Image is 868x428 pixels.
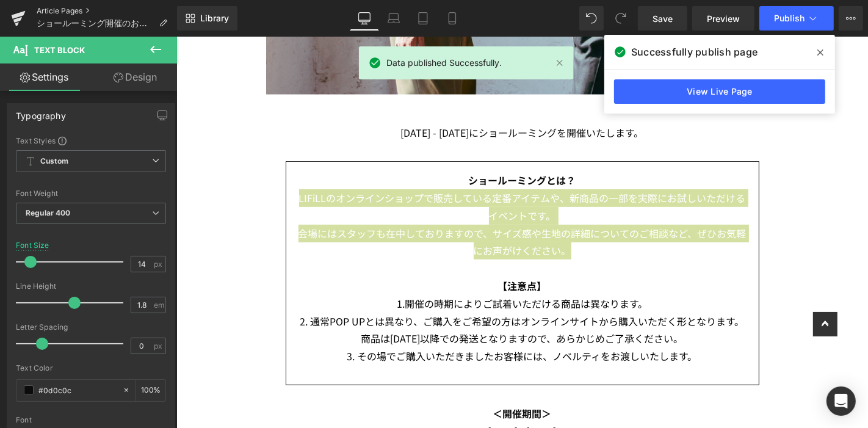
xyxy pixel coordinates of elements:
strong: ＜開催期間＞ [317,369,375,384]
div: Font Size [16,241,49,250]
span: 1. [220,259,471,274]
span: Successfully publish page [631,45,758,59]
p: [DATE] - [DATE] [99,386,593,404]
span: 【注意点】 [322,242,371,256]
button: More [839,6,863,31]
b: Regular 400 [26,208,71,217]
a: View Live Page [614,79,825,104]
a: Desktop [350,6,379,31]
div: Text Color [16,364,166,372]
p: [DATE] - [DATE]にショールーミングを開催いたします。 [99,87,593,105]
p: LIFiLLのオンラインショップで販売している定番アイテムや、新商品の一部を実際にお試しいただけるイベントです。 [120,153,573,188]
button: Publish [759,6,834,31]
button: Redo [609,6,633,31]
span: 開催の時期によりご試着いただける商品は異なります。 [228,259,471,274]
span: 2. 通常POP UPとは異なり、ご購入をご希望の方はオンラインサイトから購入いただく形となります。商品は[DATE]以降での発送となりますので、あらかじめご了承ください。 [124,277,568,310]
a: Article Pages [37,6,177,16]
div: Font Weight [16,189,166,198]
div: % [136,380,165,401]
div: Typography [16,104,66,121]
span: Save [653,12,673,25]
span: ショールーミング開催のお知らせ [37,18,154,28]
input: Color [38,383,117,397]
a: Laptop [379,6,408,31]
a: Mobile [438,6,467,31]
span: Publish [774,13,805,23]
span: em [154,301,164,309]
a: Design [91,63,179,91]
span: Preview [707,12,740,25]
a: New Library [177,6,237,31]
div: Font [16,416,166,424]
span: 3. その場でご購入いただきましたお客様には、ノベルティをお渡しいたします。 [171,312,521,327]
span: Library [200,13,229,24]
a: Tablet [408,6,438,31]
div: Letter Spacing [16,323,166,332]
span: px [154,342,164,350]
p: 会場にはスタッフも在中しておりますので、サイズ感や生地の詳細についてのご相談など、ぜひお気軽にお声がけください。 [120,188,573,223]
div: Line Height [16,282,166,291]
span: px [154,260,164,268]
div: Text Styles [16,136,166,145]
button: Undo [579,6,604,31]
span: Text Block [34,45,85,55]
span: Data published Successfully. [386,56,502,70]
b: Custom [40,156,68,167]
strong: ショールーミングとは？ [292,136,400,151]
a: Preview [692,6,754,31]
div: Open Intercom Messenger [826,386,856,416]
